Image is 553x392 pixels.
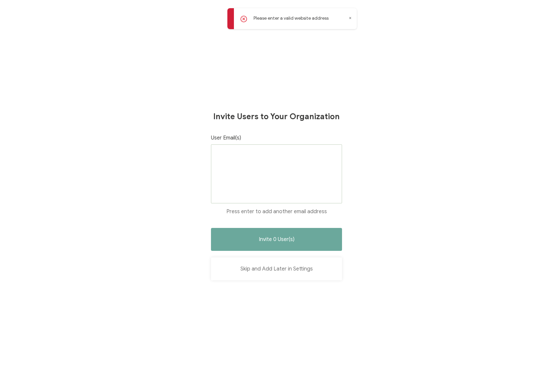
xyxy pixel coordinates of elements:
iframe: Chat Widget [520,361,553,392]
span: Press enter to add another email address [226,208,327,215]
button: Invite 0 User(s) [211,228,342,251]
span: Invite 0 User(s) [259,237,295,242]
h1: Invite Users to Your Organization [213,112,340,121]
p: Please enter a valid website address [254,15,329,22]
span: User Email(s) [211,135,241,141]
button: Skip and Add Later in Settings [211,257,342,280]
